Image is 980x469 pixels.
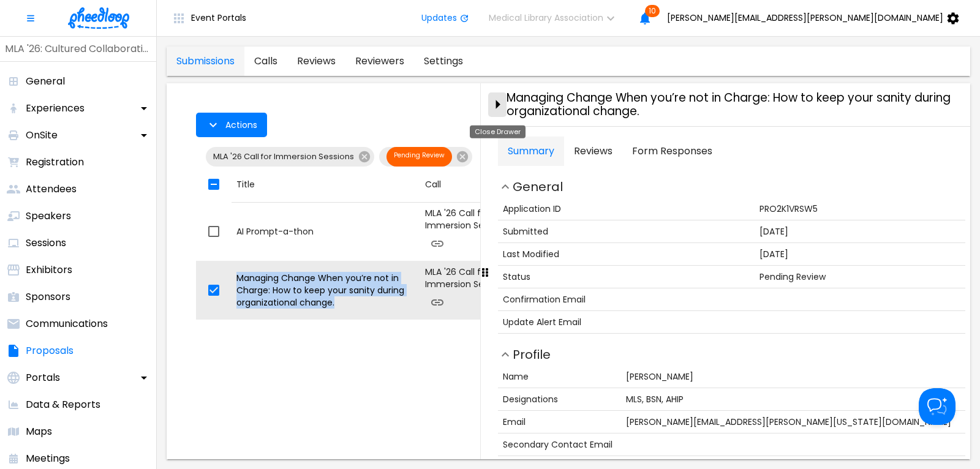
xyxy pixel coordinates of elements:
[26,263,72,277] p: Exhibitors
[621,410,965,433] td: [PERSON_NAME][EMAIL_ADDRESS][PERSON_NAME][US_STATE][DOMAIN_NAME]
[414,47,473,76] a: proposals-tab-settings
[26,182,77,197] p: Attendees
[26,370,60,385] p: Portals
[167,47,473,76] div: proposals tabs
[425,177,512,192] div: Call
[498,137,564,166] button: tab-Summary
[26,343,73,358] p: Proposals
[657,6,975,31] button: [PERSON_NAME][EMAIL_ADDRESS][PERSON_NAME][DOMAIN_NAME]
[379,147,472,167] div: Proposal is pending review
[26,451,70,466] p: Meetings
[236,272,415,309] div: Managing Change When you’re not in Charge: How to keep your sanity during organizational change.
[196,113,267,137] button: Actions
[236,225,415,238] div: AI Prompt-a-thon
[68,7,129,29] img: logo
[26,317,108,331] p: Communications
[489,13,603,23] span: Medical Library Association
[755,220,965,242] td: [DATE]
[26,209,71,223] p: Speakers
[621,388,965,410] td: MLS, BSN, AHIP
[236,177,415,192] div: Title
[412,6,479,31] button: Updates
[206,152,361,162] span: MLA '26 Call for Immersion Sessions
[386,147,452,167] div: Proposal is pending review
[498,410,621,433] td: Email
[244,47,287,76] a: proposals-tab-calls
[206,147,374,167] div: MLA '26 Call for Immersion Sessions
[26,424,52,439] p: Maps
[498,388,621,410] td: Designations
[498,288,755,310] td: Confirmation Email
[26,236,66,250] p: Sessions
[755,265,965,288] td: Pending Review
[225,120,257,130] span: Actions
[26,101,85,116] p: Experiences
[513,343,551,366] p: Profile
[498,198,755,220] td: Application ID
[498,343,965,366] div: Profile
[755,242,965,265] td: [DATE]
[498,265,755,288] td: Status
[755,198,965,220] td: PRO2K1VRSW5
[667,13,943,23] span: [PERSON_NAME][EMAIL_ADDRESS][PERSON_NAME][DOMAIN_NAME]
[645,5,660,17] span: 10
[498,310,755,333] td: Update Alert Email
[498,176,965,198] div: General
[26,74,65,89] p: General
[498,242,755,265] td: Last Modified
[287,47,345,76] a: proposals-tab-reviews
[498,198,965,334] div: General
[621,366,965,388] td: [PERSON_NAME]
[498,433,621,456] td: Secondary Contact Email
[425,266,512,315] div: MLA '26 Call for Immersion Sessions
[498,220,755,242] td: Submitted
[167,47,244,76] a: proposals-tab-submissions
[191,13,246,23] span: Event Portals
[162,6,256,31] button: Event Portals
[26,128,58,143] p: OnSite
[386,151,452,160] span: Pending Review
[425,207,512,256] div: MLA '26 Call for Immersion Sessions
[507,91,975,118] h3: Managing Change When you’re not in Charge: How to keep your sanity during organizational change.
[482,268,488,277] svg: Drag to resize
[26,290,70,304] p: Sponsors
[345,47,414,76] a: proposals-tab-reviewers
[622,137,722,166] button: tab-Form Responses
[26,397,100,412] p: Data & Reports
[26,155,84,170] p: Registration
[919,388,956,425] iframe: Help Scout Beacon - Open
[470,126,526,138] div: Close Drawer
[480,83,488,459] div: drag-to-resize
[513,176,563,198] p: General
[498,137,965,166] div: simple tabs example
[633,6,657,31] button: 10
[479,6,633,31] button: Medical Library Association
[5,42,151,56] p: MLA '26: Cultured Collaborations
[498,366,621,388] td: Name
[488,92,507,117] button: close-drawer
[421,13,457,23] span: Updates
[564,137,622,166] button: tab-Reviews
